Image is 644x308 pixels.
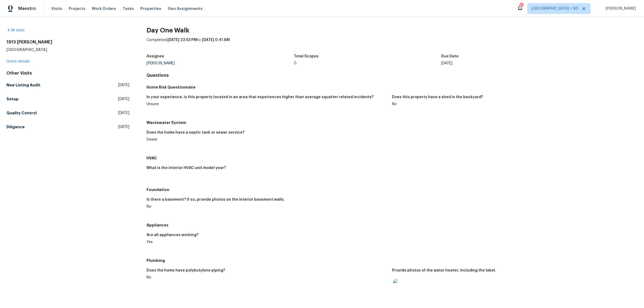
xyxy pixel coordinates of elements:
h5: Assignee [147,54,164,58]
div: 0 [294,61,441,65]
h5: Quality Control [6,110,37,116]
h5: Appliances [147,222,638,228]
div: [DATE] [441,61,588,65]
h5: Diligence [6,124,25,130]
h5: Is there a basement? If so, provide photos on the interior basement walls. [147,198,285,201]
span: [DATE] 0:41 AM [202,38,230,42]
h5: Foundation [147,187,638,192]
div: [PERSON_NAME] [147,61,294,65]
a: All visits [6,28,25,32]
h5: HVAC [147,155,638,161]
h5: Does this property have a shed in the backyard? [392,95,483,99]
a: Home details [6,60,30,63]
h5: Due Date [441,54,459,58]
h5: Provide photos of the water heater, including the label. [392,269,496,272]
span: Geo Assignments [168,6,203,11]
div: Yes [147,240,388,244]
h5: Does the home have a septic tank or sewer service? [147,131,244,134]
span: Tasks [123,7,134,10]
span: Work Orders [92,6,116,11]
div: 724 [519,3,523,9]
span: [DATE] [118,110,129,116]
h2: Day One Walk [147,28,638,33]
h5: Plumbing [147,258,638,263]
div: No [147,276,388,279]
h5: New Listing Audit [6,82,41,88]
span: Projects [69,6,85,11]
div: Unsure [147,102,388,106]
h5: Wastewater System [147,120,638,125]
h5: Total Scopes [294,54,319,58]
span: [PERSON_NAME] [603,6,636,11]
h5: Home Risk Questionnaire [147,85,638,90]
a: Setup[DATE] [6,94,129,104]
span: Maestro [18,6,36,11]
a: Diligence[DATE] [6,122,129,132]
h5: Setup [6,96,19,102]
div: No [392,102,633,106]
h5: In your experience, is this property located in an area that experiences higher than average squa... [147,95,374,99]
h4: Questions [147,73,638,78]
h5: What is the interior HVAC unit model year? [147,166,226,170]
h5: [GEOGRAPHIC_DATA] [6,47,129,52]
div: Sewer [147,138,388,141]
div: No [147,205,388,208]
span: [DATE] 22:53 PM [167,38,197,42]
span: Visits [51,6,62,11]
span: [DATE] [118,124,129,130]
div: Other Visits [6,71,129,76]
h5: Are all appliances working? [147,233,198,237]
span: [GEOGRAPHIC_DATA] + 60 [532,6,578,11]
h5: Does the home have polybutylene piping? [147,269,225,272]
h2: 1913 [PERSON_NAME] [6,39,129,45]
div: Completed: to [147,37,638,51]
a: New Listing Audit[DATE] [6,80,129,90]
span: [DATE] [118,82,129,88]
span: Properties [140,6,161,11]
a: Quality Control[DATE] [6,108,129,118]
span: [DATE] [118,96,129,102]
